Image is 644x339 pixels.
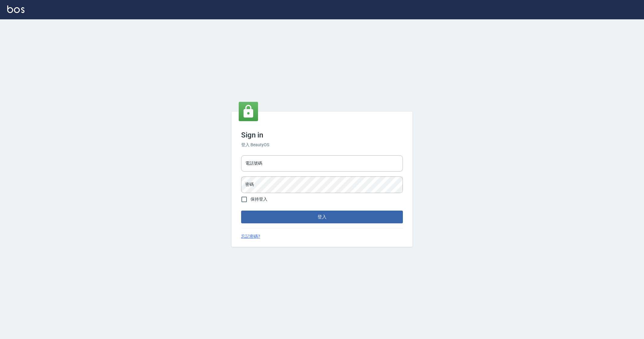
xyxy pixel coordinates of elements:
img: Logo [7,5,24,13]
span: 保持登入 [250,196,267,202]
h3: Sign in [241,131,403,139]
h6: 登入 BeautyOS [241,142,403,148]
a: 忘記密碼? [241,233,260,240]
button: 登入 [241,211,403,223]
